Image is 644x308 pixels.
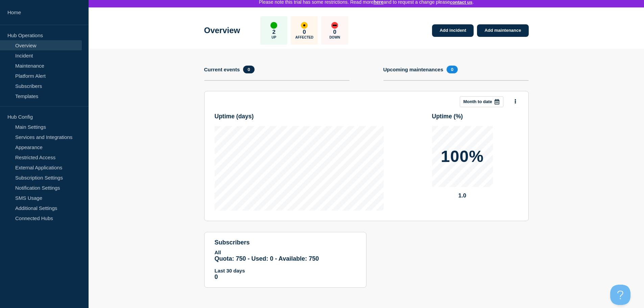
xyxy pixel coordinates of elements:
[243,66,254,73] span: 0
[271,35,276,39] p: Up
[383,67,444,72] h4: Upcoming maintenances
[463,99,492,104] p: Month to date
[441,148,484,165] p: 100%
[610,285,630,305] iframe: Help Scout Beacon - Open
[295,35,313,39] p: Affected
[215,113,384,120] h3: Uptime ( days )
[270,22,277,29] div: up
[329,35,340,39] p: Down
[432,24,474,37] a: Add incident
[303,29,306,35] p: 0
[215,250,356,255] p: All
[215,274,356,281] p: 0
[215,239,356,246] h4: subscribers
[204,26,240,35] h1: Overview
[333,29,336,35] p: 0
[272,29,276,35] p: 2
[301,22,308,29] div: affected
[432,113,518,120] h3: Uptime ( % )
[477,24,528,37] a: Add maintenance
[432,192,493,199] p: 1.0
[447,66,458,73] span: 0
[331,22,338,29] div: down
[204,67,240,72] h4: Current events
[460,96,503,107] button: Month to date
[215,268,356,274] p: Last 30 days
[215,255,319,262] span: Quota: 750 - Used: 0 - Available: 750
